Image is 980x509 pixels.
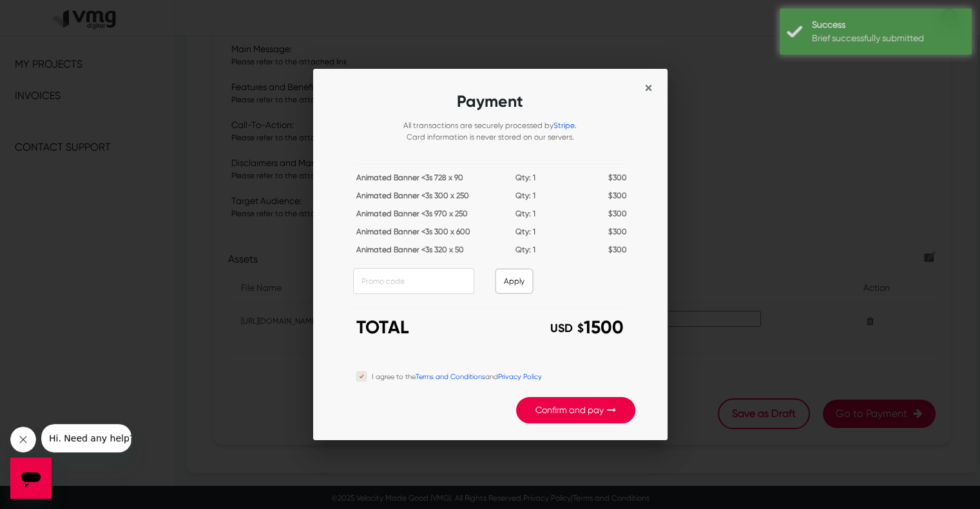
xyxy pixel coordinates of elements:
label: I agree to the and [372,369,542,383]
div: 300 [559,244,627,262]
div: Qty: 1 [492,244,559,262]
a: Privacy Policy [498,373,542,381]
span: USD [550,322,573,336]
span: Hi. Need any help? [8,9,93,19]
div: Qty: 1 [492,208,559,226]
h2: Payment [353,89,627,120]
div: Qty: 1 [492,172,559,190]
input: Promo code [353,268,474,294]
div: Brief successfully submitted [812,32,954,45]
iframe: Button to launch messaging window [10,458,52,499]
div: Animated Banner <3s 300 x 250 [356,190,492,208]
span: $ [608,173,613,182]
h3: TOTAL [356,317,481,338]
button: Confirm and pay [516,397,635,423]
div: 300 [559,172,627,190]
div: All transactions are securely processed by Card information is never stored on our servers. [353,120,627,156]
button: Close [645,80,652,96]
div: 300 [559,190,627,208]
div: Qty: 1 [492,190,559,208]
div: Success [812,18,954,32]
iframe: Close message [10,427,36,452]
div: Animated Banner <3s 728 x 90 [356,172,492,190]
span: × [645,79,652,97]
a: Stripe. [553,121,577,130]
h3: 1500 [500,317,624,338]
div: Animated Banner <3s 320 x 50 [356,244,492,262]
span: $ [608,191,613,200]
div: Animated Banner <3s 970 x 250 [356,208,492,226]
button: Apply [495,268,533,294]
span: $ [608,245,613,254]
div: Animated Banner <3s 300 x 600 [356,226,492,244]
div: 300 [559,208,627,226]
div: Qty: 1 [492,226,559,244]
div: 300 [559,226,627,244]
iframe: Message from company [41,424,131,452]
span: $ [608,227,613,236]
a: Terms and Conditions [416,373,485,381]
span: $ [577,322,584,336]
span: $ [608,209,613,218]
